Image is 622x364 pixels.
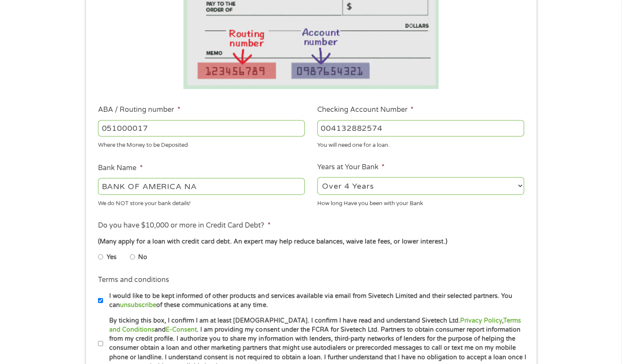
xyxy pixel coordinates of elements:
label: Terms and conditions [98,275,169,285]
label: Checking Account Number [317,105,414,114]
label: ABA / Routing number [98,105,180,114]
a: unsubscribe [120,301,156,309]
div: (Many apply for a loan with credit card debt. An expert may help reduce balances, waive late fees... [98,237,524,247]
input: 345634636 [317,120,524,136]
a: Privacy Policy [460,317,502,324]
input: 263177916 [98,120,305,136]
label: Do you have $10,000 or more in Credit Card Debt? [98,221,270,230]
label: No [138,253,147,262]
a: Terms and Conditions [109,317,521,333]
div: We do NOT store your bank details! [98,196,305,208]
a: E-Consent [166,326,197,333]
label: I would like to be kept informed of other products and services available via email from Sivetech... [103,291,527,310]
label: Bank Name [98,164,142,173]
label: Yes [107,253,117,262]
div: You will need one for a loan. [317,138,524,150]
div: Where the Money to be Deposited [98,138,305,150]
label: Years at Your Bank [317,163,385,172]
div: How long Have you been with your Bank [317,196,524,208]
